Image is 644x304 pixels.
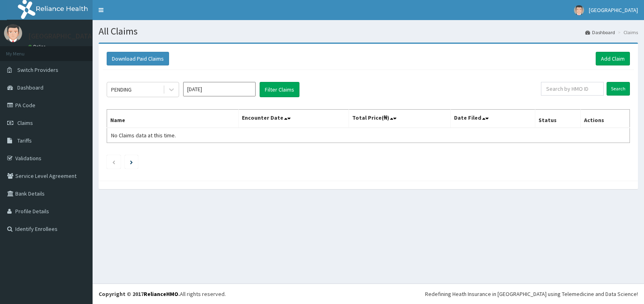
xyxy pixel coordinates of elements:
input: Select Month and Year [183,82,256,96]
input: Search [607,82,630,96]
span: No Claims data at this time. [111,132,176,139]
a: RelianceHMO [144,290,178,298]
th: Name [107,110,239,128]
input: Search by HMO ID [541,82,604,96]
img: User Image [4,24,22,42]
h1: All Claims [99,26,638,37]
strong: Copyright © 2017 . [99,290,180,298]
a: Dashboard [585,29,615,36]
th: Status [535,110,580,128]
span: [GEOGRAPHIC_DATA] [589,6,638,14]
li: Claims [616,29,638,36]
footer: All rights reserved. [93,284,644,304]
span: Switch Providers [17,66,58,73]
th: Date Filed [451,110,535,128]
p: [GEOGRAPHIC_DATA] [28,33,95,40]
span: Tariffs [17,137,32,144]
button: Filter Claims [260,82,299,97]
button: Download Paid Claims [107,52,169,65]
th: Total Price(₦) [349,110,450,128]
span: Dashboard [17,84,43,91]
a: Online [28,44,47,49]
span: Claims [17,119,33,126]
a: Next page [130,158,133,165]
div: Redefining Heath Insurance in [GEOGRAPHIC_DATA] using Telemedicine and Data Science! [425,290,638,298]
img: User Image [574,5,584,15]
a: Add Claim [596,52,630,65]
th: Encounter Date [239,110,349,128]
th: Actions [580,110,630,128]
div: PENDING [111,86,132,94]
a: Previous page [112,158,116,165]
